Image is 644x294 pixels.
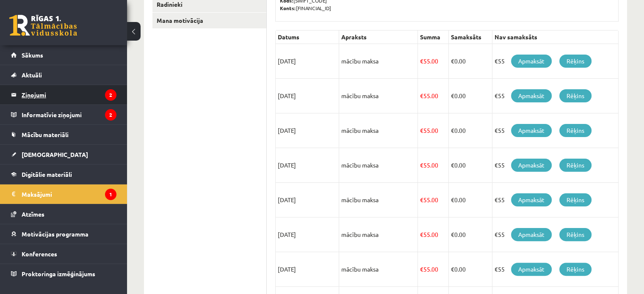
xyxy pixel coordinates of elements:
span: € [451,231,454,238]
i: 2 [105,109,116,121]
legend: Ziņojumi [22,85,116,104]
td: [DATE] [276,44,339,79]
th: Apraksts [339,30,418,44]
span: € [420,161,423,169]
span: € [420,92,423,99]
a: Maksājumi1 [11,184,116,204]
a: Motivācijas programma [11,224,116,244]
a: Aktuāli [11,65,116,85]
a: Apmaksāt [511,89,552,102]
b: Konts: [280,5,296,11]
td: 0.00 [449,252,492,287]
span: € [451,57,454,65]
span: € [420,126,423,134]
td: mācību maksa [339,148,418,183]
i: 2 [105,89,116,101]
td: €55 [492,217,619,252]
td: €55 [492,183,619,217]
span: Aktuāli [22,71,42,79]
span: € [451,265,454,273]
span: € [451,126,454,134]
a: Ziņojumi2 [11,85,116,104]
a: Konferences [11,244,116,264]
span: Mācību materiāli [22,131,69,138]
td: 55.00 [418,44,449,79]
a: Mācību materiāli [11,125,116,144]
a: Apmaksāt [511,193,552,206]
td: 0.00 [449,183,492,217]
span: € [451,161,454,169]
td: mācību maksa [339,44,418,79]
td: 55.00 [418,79,449,113]
span: Sākums [22,51,43,59]
a: Rēķins [559,89,591,102]
td: [DATE] [276,113,339,148]
td: [DATE] [276,183,339,217]
a: Rēķins [559,159,591,172]
a: Apmaksāt [511,124,552,137]
th: Nav samaksāts [492,30,619,44]
td: mācību maksa [339,79,418,113]
a: Rēķins [559,55,591,68]
td: €55 [492,252,619,287]
span: Digitālie materiāli [22,170,72,178]
a: Rīgas 1. Tālmācības vidusskola [9,15,77,36]
span: € [420,231,423,238]
span: [DEMOGRAPHIC_DATA] [22,151,88,158]
td: mācību maksa [339,252,418,287]
td: [DATE] [276,148,339,183]
td: €55 [492,79,619,113]
span: Motivācijas programma [22,230,88,238]
td: mācību maksa [339,113,418,148]
td: 55.00 [418,183,449,217]
td: 55.00 [418,148,449,183]
td: 0.00 [449,217,492,252]
th: Datums [276,30,339,44]
td: [DATE] [276,217,339,252]
a: Apmaksāt [511,55,552,68]
span: € [420,196,423,203]
i: 1 [105,189,116,200]
span: € [451,196,454,203]
td: 55.00 [418,252,449,287]
legend: Maksājumi [22,184,116,204]
a: Rēķins [559,228,591,241]
td: €55 [492,113,619,148]
a: Digitālie materiāli [11,165,116,184]
td: 55.00 [418,217,449,252]
td: 0.00 [449,148,492,183]
a: Apmaksāt [511,159,552,172]
th: Summa [418,30,449,44]
a: Rēķins [559,263,591,276]
td: 0.00 [449,79,492,113]
a: Atzīmes [11,204,116,224]
td: 55.00 [418,113,449,148]
a: Apmaksāt [511,263,552,276]
a: Sākums [11,45,116,65]
a: Mana motivācija [152,13,266,28]
td: [DATE] [276,252,339,287]
th: Samaksāts [449,30,492,44]
td: €55 [492,44,619,79]
td: 0.00 [449,113,492,148]
legend: Informatīvie ziņojumi [22,105,116,124]
a: [DEMOGRAPHIC_DATA] [11,145,116,164]
td: €55 [492,148,619,183]
a: Proktoringa izmēģinājums [11,264,116,283]
td: [DATE] [276,79,339,113]
span: Atzīmes [22,210,44,218]
span: € [420,57,423,65]
a: Rēķins [559,193,591,206]
td: mācību maksa [339,217,418,252]
td: 0.00 [449,44,492,79]
span: € [451,92,454,99]
a: Rēķins [559,124,591,137]
span: Proktoringa izmēģinājums [22,270,95,278]
a: Informatīvie ziņojumi2 [11,105,116,124]
span: € [420,265,423,273]
td: mācību maksa [339,183,418,217]
span: Konferences [22,250,57,258]
a: Apmaksāt [511,228,552,241]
